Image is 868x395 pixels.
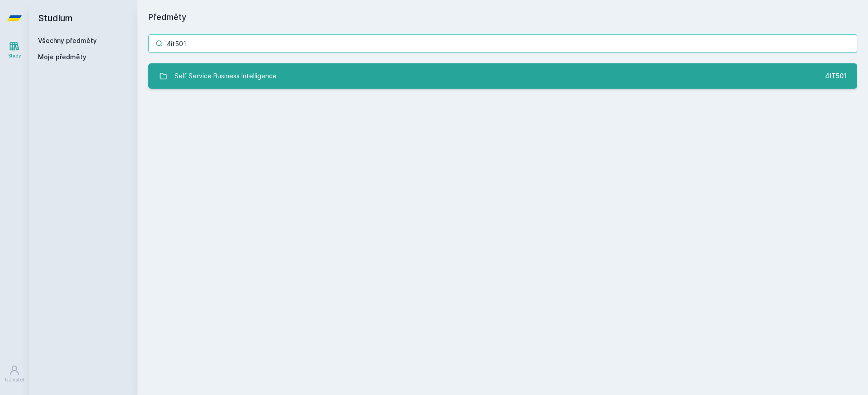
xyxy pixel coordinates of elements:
span: Moje předměty [38,52,86,62]
a: Study [2,36,27,64]
div: Uživatel [5,376,24,383]
input: Název nebo ident předmětu… [148,34,857,52]
a: Všechny předměty [38,37,97,44]
a: Uživatel [2,360,27,388]
div: Study [8,52,21,59]
div: 4IT501 [825,71,846,81]
a: Self Service Business Intelligence 4IT501 [148,63,857,89]
h1: Předměty [148,11,857,24]
div: Self Service Business Intelligence [175,67,277,85]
